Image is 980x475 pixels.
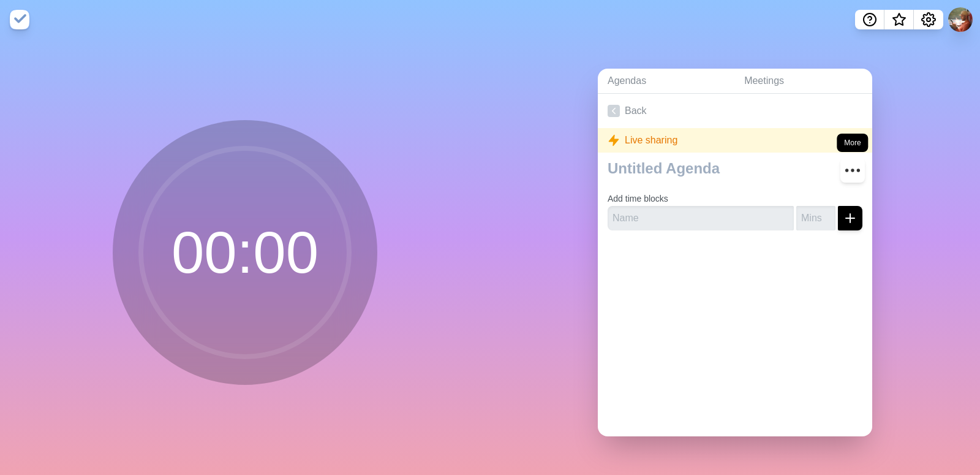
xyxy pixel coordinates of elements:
button: Help [855,10,884,29]
button: Settings [914,10,943,29]
button: More [840,158,865,183]
a: Back [598,94,872,128]
label: Add time blocks [608,194,668,203]
input: Mins [796,206,835,230]
input: Name [608,206,794,230]
a: Agendas [598,69,734,94]
button: What’s new [884,10,914,29]
div: Live sharing [598,128,872,153]
img: timeblocks logo [10,10,29,29]
a: Meetings [734,69,872,94]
